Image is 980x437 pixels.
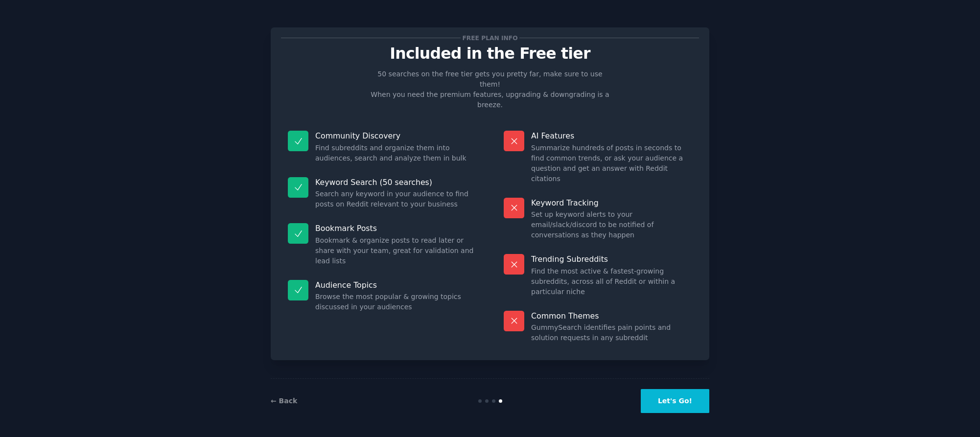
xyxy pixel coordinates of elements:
dd: Find subreddits and organize them into audiences, search and analyze them in bulk [315,143,476,163]
p: Audience Topics [315,280,476,290]
a: ← Back [271,397,297,405]
p: Trending Subreddits [531,254,692,264]
dd: Set up keyword alerts to your email/slack/discord to be notified of conversations as they happen [531,209,692,240]
dd: Bookmark & organize posts to read later or share with your team, great for validation and lead lists [315,235,476,266]
span: Free plan info [461,33,519,43]
button: Let's Go! [641,389,709,413]
p: Included in the Free tier [281,45,699,62]
dd: Browse the most popular & growing topics discussed in your audiences [315,292,476,312]
p: Keyword Tracking [531,198,692,208]
p: Keyword Search (50 searches) [315,177,476,187]
dd: Summarize hundreds of posts in seconds to find common trends, or ask your audience a question and... [531,143,692,184]
dd: GummySearch identifies pain points and solution requests in any subreddit [531,322,692,343]
dd: Find the most active & fastest-growing subreddits, across all of Reddit or within a particular niche [531,266,692,297]
p: 50 searches on the free tier gets you pretty far, make sure to use them! When you need the premiu... [367,69,613,110]
p: Common Themes [531,311,692,321]
p: Community Discovery [315,131,476,141]
p: Bookmark Posts [315,223,476,233]
p: AI Features [531,131,692,141]
dd: Search any keyword in your audience to find posts on Reddit relevant to your business [315,189,476,209]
